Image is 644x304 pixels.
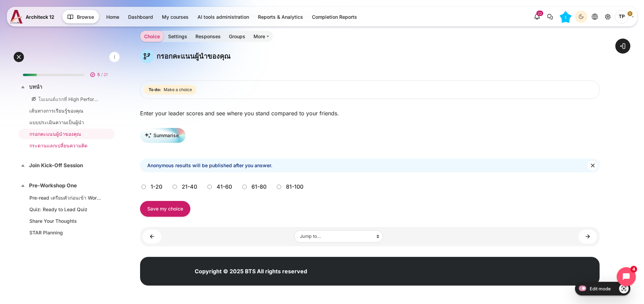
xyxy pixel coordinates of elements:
section: Content [140,49,600,246]
button: Summarise [140,128,186,143]
span: Make a choice [164,87,192,93]
a: บทนำ [29,83,103,91]
span: Browse [77,13,94,20]
a: Responses [191,31,225,42]
a: Share Your Thoughts [29,217,101,225]
label: 1-20 [151,183,162,191]
div: Dark Mode [576,12,586,22]
a: Choice [140,31,164,42]
div: 22 [536,11,543,16]
a: STAR Planning [29,229,101,236]
span: Collapse [19,162,26,169]
div: 23% [23,74,37,76]
a: Pre-read เตรียมตัวก่อนเข้า Workshop [29,194,101,201]
div: Anonymous results will be published after you answer. [140,159,600,173]
button: Light Mode Dark Mode [575,11,587,23]
a: แบบประเมินความเป็นผู้นำ [29,119,101,126]
span: Edit mode [590,286,611,291]
p: Enter your leader scores and see where you stand compared to your friends. [140,109,600,117]
button: Browse [62,10,99,24]
a: More [249,31,273,42]
div: Completion requirements for กรอกคะแนนผู้นำของคุณ [144,84,198,96]
label: 61-80 [251,183,266,191]
label: 41-60 [217,183,232,191]
img: A12 [10,10,23,24]
a: 5 / 21 [17,64,116,82]
a: Join Kick-Off Session [29,162,103,170]
span: Thanyaphon Pongpaichet [615,10,629,24]
a: Pre-Workshop One [29,182,103,190]
a: Level #1 [557,11,574,23]
a: ◄ แบบประเมินความเป็นผู้นำ [143,230,161,244]
a: Home [102,11,123,23]
strong: Copyright © 2025 BTS All rights reserved [195,268,307,275]
strong: To do: [149,87,161,93]
label: 81-100 [286,183,303,191]
span: Architeck 12 [26,13,54,20]
a: กระดานแลกเปลี่ยนความคิด [29,142,101,149]
a: My courses [158,11,193,23]
a: User menu [615,10,634,24]
a: กรอกคะแนนผู้นำของคุณ [29,130,101,137]
a: Completion Reports [308,11,361,23]
div: Level #1 [560,11,572,23]
input: Save my choice [140,201,190,216]
button: There are 0 unread conversations [544,11,556,23]
span: Collapse [19,84,26,90]
button: Languages [589,11,601,23]
a: โมเมนต์แรกที่ High Performance Leader ต้องเผชิญ [29,96,101,103]
a: Dashboard [124,11,157,23]
a: AI tools administration [193,11,253,23]
label: 21-40 [182,183,197,191]
div: Show notification window with 22 new notifications [531,11,543,23]
h4: กรอกคะแนนผู้นำของคุณ [156,52,231,61]
a: Groups [225,31,249,42]
span: Collapse [19,182,26,189]
a: Site administration [602,11,614,23]
a: Show/Hide - Region [619,284,629,293]
a: A12 A12 Architeck 12 [10,10,57,24]
a: เส้นทางการเรียนรู้ของคุณ [29,107,101,114]
a: Quiz: Ready to Lead Quiz [29,206,101,213]
span: / 21 [101,72,108,78]
a: กระดานแลกเปลี่ยนความคิด ► [578,230,597,244]
a: Reports & Analytics [254,11,307,23]
span: 5 [97,72,100,78]
a: Settings [164,31,191,42]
